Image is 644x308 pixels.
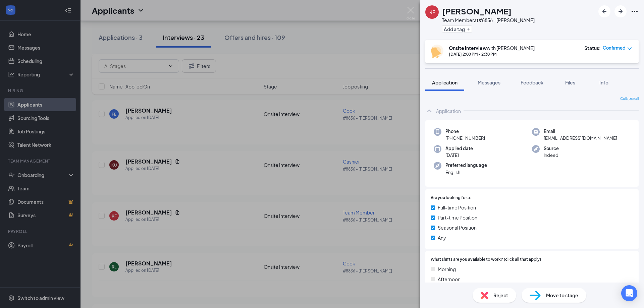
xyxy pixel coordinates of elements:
[425,107,433,115] svg: ChevronUp
[598,5,610,17] button: ArrowLeftNew
[544,152,559,159] span: Indeed
[449,45,487,51] b: Onsite Interview
[544,135,617,141] span: [EMAIL_ADDRESS][DOMAIN_NAME]
[445,135,485,141] span: [PHONE_NUMBER]
[438,214,477,221] span: Part-time Position
[599,79,608,85] span: Info
[627,46,632,51] span: down
[438,265,456,273] span: Morning
[546,292,578,299] span: Move to stage
[432,79,458,85] span: Application
[445,169,487,176] span: English
[438,234,446,241] span: Any
[544,128,617,135] span: Email
[616,7,625,15] svg: ArrowRight
[493,292,508,299] span: Reject
[442,5,512,17] h1: [PERSON_NAME]
[442,25,472,33] button: PlusAdd a tag
[429,9,435,15] div: KF
[438,275,461,283] span: Afternoon
[438,204,476,211] span: Full-time Position
[438,224,477,231] span: Seasonal Position
[436,108,461,114] div: Application
[544,145,559,152] span: Source
[449,51,535,57] div: [DATE] 2:00 PM - 2:30 PM
[584,45,601,51] div: Status :
[620,96,639,102] span: Collapse all
[621,285,637,301] div: Open Intercom Messenger
[565,79,575,85] span: Files
[431,195,471,201] span: Are you looking for a:
[600,7,608,15] svg: ArrowLeftNew
[445,162,487,169] span: Preferred language
[603,45,626,51] span: Confirmed
[478,79,500,85] span: Messages
[445,152,473,159] span: [DATE]
[631,7,639,15] svg: Ellipses
[442,17,535,23] div: Team Member at #8836 - [PERSON_NAME]
[521,79,543,85] span: Feedback
[449,45,535,51] div: with [PERSON_NAME]
[466,27,470,31] svg: Plus
[445,128,485,135] span: Phone
[614,5,627,17] button: ArrowRight
[445,145,473,152] span: Applied date
[431,256,541,263] span: What shifts are you available to work? (click all that apply)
